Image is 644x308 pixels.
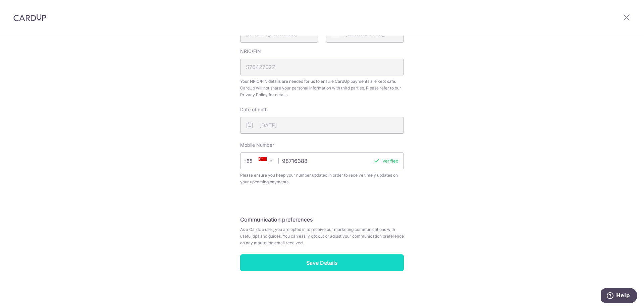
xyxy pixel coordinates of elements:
[240,142,274,148] label: Mobile Number
[244,157,262,165] span: +65
[13,13,46,21] img: CardUp
[240,254,404,271] input: Save Details
[240,215,404,224] h5: Communication preferences
[240,172,404,185] span: Please ensure you keep your number updated in order to receive timely updates on your upcoming pa...
[240,48,261,55] label: NRIC/FIN
[246,157,262,165] span: +65
[240,106,268,113] label: Date of birth
[240,226,404,246] span: As a CardUp user, you are opted in to receive our marketing communications with useful tips and g...
[601,288,637,305] iframe: Opens a widget where you can find more information
[240,78,404,98] span: Your NRIC/FIN details are needed for us to ensure CardUp payments are kept safe. CardUp will not ...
